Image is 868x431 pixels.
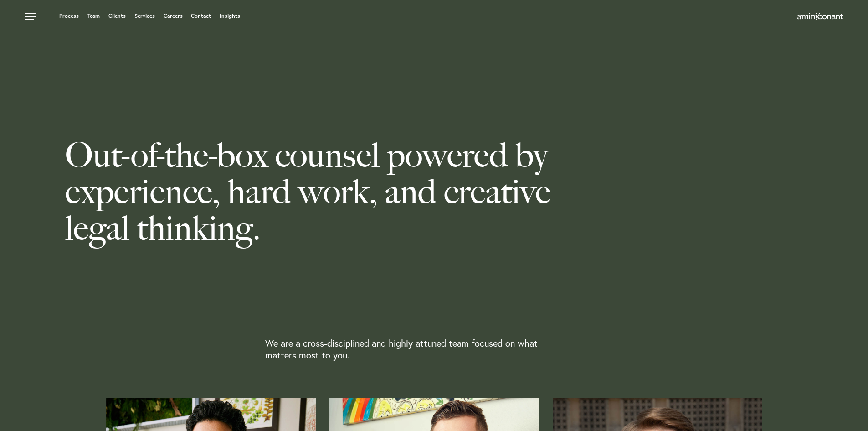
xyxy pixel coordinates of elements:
a: Clients [108,13,126,19]
a: Team [87,13,100,19]
a: Insights [220,13,240,19]
a: Services [134,13,155,19]
img: Amini & Conant [797,13,843,20]
a: Contact [191,13,211,19]
a: Process [59,13,79,19]
a: Careers [164,13,183,19]
p: We are a cross-disciplined and highly attuned team focused on what matters most to you. [265,338,557,361]
a: Home [797,13,843,21]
